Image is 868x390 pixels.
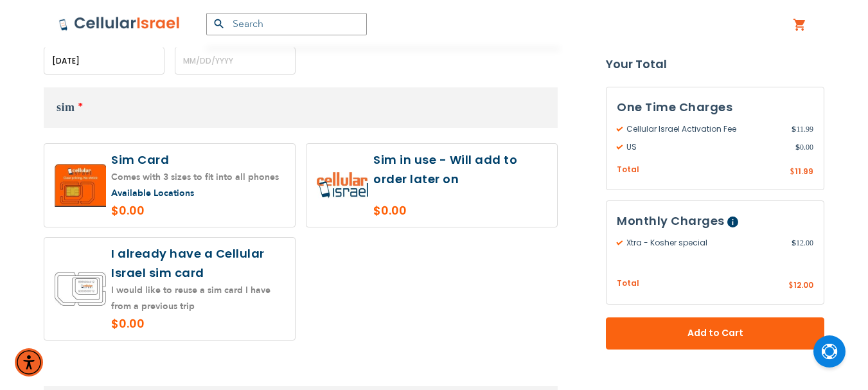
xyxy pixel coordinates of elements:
span: $ [790,166,795,178]
button: Add to Cart [606,317,824,350]
span: Help [727,217,738,228]
h3: One Time Charges [617,98,813,117]
input: MM/DD/YYYY [175,47,296,75]
span: 0.00 [795,141,813,153]
span: 11.99 [795,166,813,177]
span: $ [792,123,796,135]
span: Monthly Charges [617,213,725,229]
span: 12.00 [792,238,813,249]
span: Add to Cart [648,327,782,341]
span: 11.99 [792,123,813,135]
input: Search [206,13,367,35]
a: Available Locations [111,187,194,199]
span: Total [617,164,639,176]
span: US [617,141,795,153]
span: $ [792,238,796,249]
span: $ [795,141,800,153]
span: 12.00 [793,280,813,291]
strong: Your Total [606,55,824,74]
div: Accessibility Menu [15,348,43,377]
span: $ [788,281,793,292]
input: MM/DD/YYYY [44,47,164,75]
img: Cellular Israel Logo [58,16,181,31]
span: Xtra - Kosher special [617,238,792,249]
span: Cellular Israel Activation Fee [617,123,792,135]
span: Total [617,278,639,290]
span: sim [57,101,75,114]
